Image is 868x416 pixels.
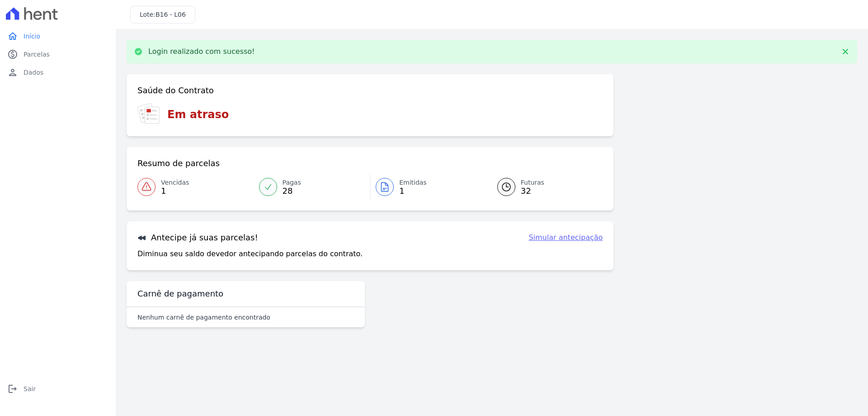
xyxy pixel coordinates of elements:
h3: Saúde do Contrato [137,85,214,96]
span: Dados [24,68,43,77]
i: logout [7,383,18,394]
span: 1 [399,187,427,195]
span: Início [24,32,40,41]
p: Login realizado com sucesso! [148,47,255,56]
i: home [7,31,18,42]
h3: Lote: [140,10,186,19]
a: Futuras 32 [486,174,603,200]
span: Emitidas [399,178,427,187]
span: Futuras [521,178,544,187]
span: Parcelas [24,50,50,59]
a: Vencidas 1 [137,174,254,200]
span: Pagas [283,178,301,187]
h3: Antecipe já suas parcelas! [137,232,258,243]
a: personDados [4,63,112,81]
i: paid [7,49,18,60]
a: homeInício [4,27,112,45]
a: Pagas 28 [254,174,370,200]
a: Simular antecipação [528,232,603,243]
a: logoutSair [4,380,112,398]
span: Sair [24,384,36,393]
span: 32 [521,187,544,195]
span: 28 [283,187,301,195]
span: Vencidas [161,178,189,187]
i: person [7,67,18,78]
a: Emitidas 1 [370,174,486,200]
a: paidParcelas [4,45,112,63]
span: B16 - L06 [156,11,186,18]
p: Diminua seu saldo devedor antecipando parcelas do contrato. [137,249,363,259]
h3: Resumo de parcelas [137,158,220,169]
h3: Em atraso [167,106,229,123]
span: 1 [161,187,189,195]
h3: Carnê de pagamento [137,288,223,299]
p: Nenhum carnê de pagamento encontrado [137,313,270,322]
